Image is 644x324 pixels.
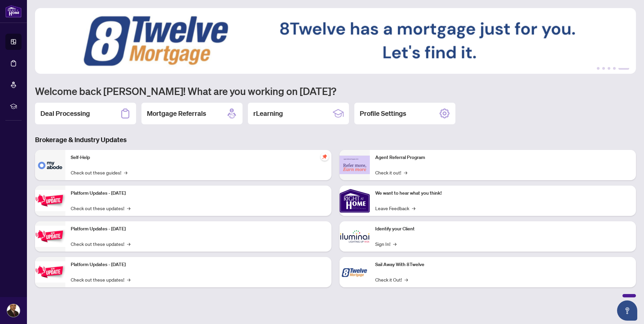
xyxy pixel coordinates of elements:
[127,240,130,248] span: →
[375,169,407,176] a: Check it out!→
[375,276,408,283] a: Check it Out!→
[617,300,637,321] button: Open asap
[71,240,130,248] a: Check out these updates!→
[5,5,22,18] img: logo
[35,190,65,211] img: Platform Updates - July 21, 2025
[602,67,605,70] button: 2
[127,204,130,212] span: →
[412,204,415,212] span: →
[147,109,206,118] h2: Mortgage Referrals
[340,221,370,252] img: Identify your Client
[124,169,127,176] span: →
[7,304,20,317] img: Profile Icon
[375,154,631,161] p: Agent Referral Program
[340,186,370,216] img: We want to hear what you think!
[71,204,130,212] a: Check out these updates!→
[71,154,326,161] p: Self-Help
[375,204,415,212] a: Leave Feedback→
[71,225,326,233] p: Platform Updates - [DATE]
[35,85,636,97] h1: Welcome back [PERSON_NAME]! What are you working on [DATE]?
[613,67,616,70] button: 4
[360,109,406,118] h2: Profile Settings
[71,190,326,197] p: Platform Updates - [DATE]
[35,261,65,283] img: Platform Updates - June 23, 2025
[71,169,127,176] a: Check out these guides!→
[375,225,631,233] p: Identify your Client
[608,67,610,70] button: 3
[340,156,370,174] img: Agent Referral Program
[405,276,408,283] span: →
[597,67,600,70] button: 1
[404,169,407,176] span: →
[127,276,130,283] span: →
[375,190,631,197] p: We want to hear what you think!
[321,153,329,161] span: pushpin
[35,8,636,74] img: Slide 4
[340,257,370,287] img: Sail Away With 8Twelve
[375,261,631,268] p: Sail Away With 8Twelve
[35,226,65,247] img: Platform Updates - July 8, 2025
[71,261,326,268] p: Platform Updates - [DATE]
[35,150,65,180] img: Self-Help
[40,109,90,118] h2: Deal Processing
[71,276,130,283] a: Check out these updates!→
[375,240,396,248] a: Sign In!→
[253,109,283,118] h2: rLearning
[393,240,396,248] span: →
[618,67,629,70] button: 5
[35,135,636,144] h3: Brokerage & Industry Updates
